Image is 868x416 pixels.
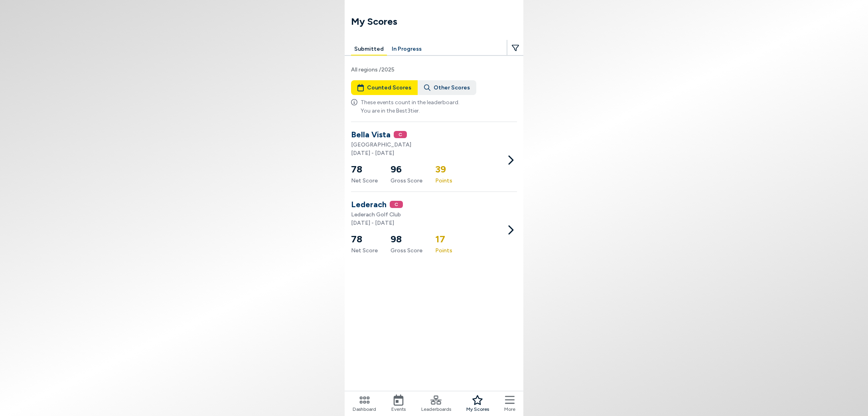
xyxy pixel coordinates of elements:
button: Other Scores [418,80,476,95]
a: LederachCLederach Golf Club[DATE] - [DATE]78Net Score98Gross Score17Points [351,198,517,261]
span: All regions / 2025 [351,65,517,74]
h5: 98 [391,232,422,246]
div: Manage your account [345,43,523,55]
div: These events count in the leaderboard. You are in the Best 3 tier. [351,98,517,115]
a: Dashboard [353,394,376,413]
button: More [504,394,515,413]
p: Lederach Golf Club [351,210,504,219]
span: Points [435,176,452,185]
span: C [394,131,407,138]
span: C [390,201,403,208]
span: Gross Score [391,176,422,185]
span: Gross Score [391,246,422,255]
a: Leaderboards [421,394,451,413]
span: Leaderboards [421,406,451,413]
span: Points [435,246,452,255]
a: My Scores [466,394,489,413]
a: Events [391,394,406,413]
button: In Progress [389,43,425,55]
h5: 96 [391,162,422,176]
button: Submitted [351,43,387,55]
h3: Lederach [351,198,387,210]
h5: 78 [351,232,378,246]
span: Dashboard [353,406,376,413]
span: Net Score [351,176,378,185]
p: [DATE] - [DATE] [351,219,504,227]
h5: 78 [351,162,378,176]
p: [DATE] - [DATE] [351,149,504,157]
span: More [504,406,515,413]
h5: 39 [435,162,452,176]
h5: 17 [435,232,452,246]
h3: Bella Vista [351,129,391,141]
h1: My Scores [351,14,523,29]
span: My Scores [466,406,489,413]
span: Events [391,406,406,413]
button: Counted Scores [351,80,418,95]
span: Net Score [351,246,378,255]
p: [GEOGRAPHIC_DATA] [351,141,504,149]
a: Bella VistaC[GEOGRAPHIC_DATA][DATE] - [DATE]78Net Score96Gross Score39Points [351,129,517,191]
